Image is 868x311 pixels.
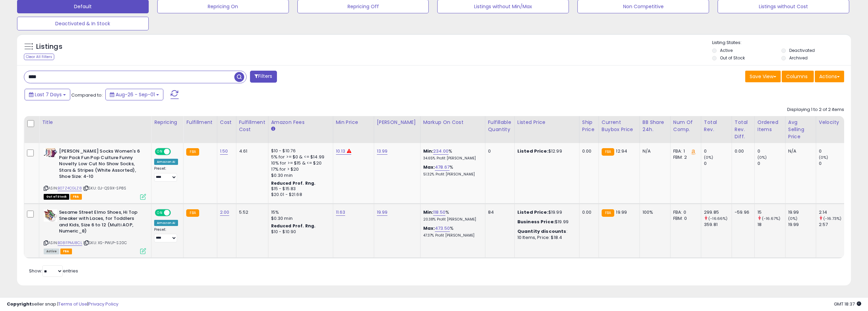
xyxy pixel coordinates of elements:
[423,156,480,161] p: 34.65% Profit [PERSON_NAME]
[154,159,178,165] div: Amazon AI
[423,148,480,161] div: %
[83,185,126,191] span: | SKU: 0J-QS9X-SP8S
[377,148,388,155] a: 13.99
[271,215,328,222] div: $0.30 min
[24,54,54,60] div: Clear All Filters
[220,148,228,155] a: 1.50
[271,180,316,186] b: Reduced Prof. Rng.
[673,119,698,133] div: Num of Comp.
[616,148,627,154] span: 12.94
[720,55,745,61] label: Out of Stock
[186,119,214,126] div: Fulfillment
[156,210,164,215] span: ON
[819,222,847,228] div: 2.57
[673,154,696,160] div: FBM: 2
[154,166,178,182] div: Preset:
[271,119,330,126] div: Amazon Fees
[819,155,828,160] small: (0%)
[271,148,328,154] div: $10 - $10.76
[239,209,263,215] div: 5.52
[420,116,485,143] th: The percentage added to the cost of goods (COGS) that forms the calculator for Min & Max prices.
[250,71,277,83] button: Filters
[271,154,328,160] div: 5% for >= $0 & <= $14.99
[88,301,118,307] a: Privacy Policy
[435,164,450,171] a: 478.67
[745,71,781,82] button: Save View
[673,148,696,154] div: FBA: 1
[58,301,87,307] a: Terms of Use
[488,148,509,154] div: 0
[239,148,263,154] div: 4.61
[704,160,732,167] div: 0
[25,89,70,100] button: Last 7 Days
[271,209,328,215] div: 15%
[44,209,57,222] img: 51NaIpFk7GL._SL40_.jpg
[44,249,59,254] span: All listings currently available for purchase on Amazon
[819,160,847,167] div: 0
[488,119,512,133] div: Fulfillable Quantity
[433,209,445,216] a: 118.50
[704,148,732,154] div: 0
[757,155,767,160] small: (0%)
[823,216,841,221] small: (-16.73%)
[789,47,815,53] label: Deactivated
[488,209,509,215] div: 84
[517,235,574,241] div: 10 Items, Price: $18.4
[186,209,199,217] small: FBA
[517,218,555,225] b: Business Price:
[336,209,345,216] a: 11.63
[7,301,118,308] div: seller snap | |
[29,268,78,274] span: Show: entries
[643,119,667,133] div: BB Share 24h.
[220,119,233,126] div: Cost
[71,92,103,98] span: Compared to:
[423,148,433,154] b: Min:
[602,119,637,133] div: Current Buybox Price
[59,209,142,236] b: Sesame Street Elmo Shoes, Hi Top Sneaker with Laces, for Toddlers and Kids, Size 6 to 12 (Multi A...
[59,148,142,182] b: [PERSON_NAME] Socks Women's 6 Pair Pack Fun Pop Culture Funny Novelty Low Cut No Show Socks, Star...
[186,148,199,156] small: FBA
[271,229,328,235] div: $10 - $10.90
[517,209,574,215] div: $19.99
[735,209,749,215] div: -59.96
[788,148,811,154] div: N/A
[423,233,480,238] p: 47.37% Profit [PERSON_NAME]
[819,119,844,126] div: Velocity
[673,209,696,215] div: FBA: 0
[156,149,164,155] span: ON
[423,225,435,231] b: Max:
[423,164,435,170] b: Max:
[517,219,574,225] div: $19.99
[517,228,567,235] b: Quantity discounts
[423,217,480,222] p: 20.38% Profit [PERSON_NAME]
[154,227,178,243] div: Preset:
[757,148,785,154] div: 0
[423,119,482,126] div: Markup on Cost
[423,225,480,238] div: %
[36,42,62,52] h5: Listings
[517,148,574,154] div: $12.99
[789,55,808,61] label: Archived
[271,192,328,198] div: $20.01 - $21.68
[271,223,316,229] b: Reduced Prof. Rng.
[44,148,146,199] div: ASIN:
[787,107,844,113] div: Displaying 1 to 2 of 2 items
[673,215,696,222] div: FBM: 0
[704,209,732,215] div: 299.85
[423,164,480,177] div: %
[643,209,665,215] div: 100%
[423,209,480,222] div: %
[154,119,180,126] div: Repricing
[517,119,576,126] div: Listed Price
[116,91,155,98] span: Aug-26 - Sep-01
[782,71,814,82] button: Columns
[35,91,62,98] span: Last 7 Days
[423,209,433,215] b: Min:
[517,228,574,235] div: :
[757,160,785,167] div: 0
[704,155,713,160] small: (0%)
[815,71,844,82] button: Actions
[44,148,57,157] img: 51aXyYGkA8L._SL40_.jpg
[70,194,82,200] span: FBA
[762,216,780,221] small: (-16.67%)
